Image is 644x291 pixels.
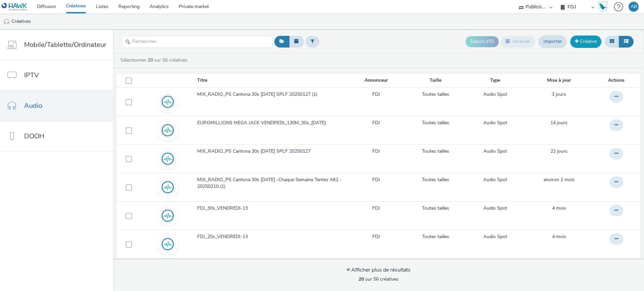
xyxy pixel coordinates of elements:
[466,36,499,47] button: Export d'ID
[372,176,380,183] a: FDJ
[595,74,641,87] th: Actions
[122,36,273,48] input: Rechercher...
[359,276,364,282] strong: 20
[197,91,348,101] a: MIX_RADIO_PS Cantona 30s [DATE] SPLF 20250127 (1)
[197,120,328,126] span: EUROMILLIONS MEGA JACK VENDREDI_130M_30s_[DATE]
[467,74,523,87] th: Type
[197,148,313,155] span: MIX_RADIO_PS Cantona 30s [DATE] SPLF 20250127
[197,148,348,158] a: MIX_RADIO_PS Cantona 30s [DATE] SPLF 20250127
[372,233,380,240] a: FDJ
[538,35,567,48] a: Importer
[197,91,320,98] span: MIX_RADIO_PS Cantona 30s [DATE] SPLF 20250127 (1)
[598,1,610,12] a: Hawk Academy
[483,120,507,126] a: Audio Spot
[619,36,634,47] button: Liste
[359,276,398,282] span: sur 56 créatives
[197,74,349,87] th: Titre
[372,148,380,155] a: FDJ
[570,35,601,48] a: Créative
[2,3,28,11] img: undefined Logo
[544,176,575,183] a: 6 août 2025, 18:07
[346,266,411,274] div: Afficher plus de résultats
[552,205,566,211] span: 4 mois
[372,120,380,126] a: FDJ
[605,36,619,47] button: Grille
[197,233,348,243] a: FDJ_20s_VENDREDI-13
[550,148,568,154] span: 22 jours
[483,233,507,240] a: Audio Spot
[552,205,566,212] a: 6 juin 2025, 19:02
[483,176,507,183] a: Audio Spot
[3,18,10,25] img: audio
[598,1,608,12] img: Hawk Academy
[422,91,449,98] a: Toutes tailles
[422,176,449,183] a: Toutes tailles
[550,148,568,155] a: 11 septembre 2025, 18:04
[372,205,380,212] a: FDJ
[550,120,568,126] a: 19 septembre 2025, 10:13
[158,177,177,197] img: audio.svg
[422,120,449,126] a: Toutes tailles
[483,205,507,212] a: Audio Spot
[24,70,39,80] span: IPTV
[483,148,507,155] a: Audio Spot
[158,149,177,168] img: audio.svg
[158,234,177,254] img: audio.svg
[552,233,566,240] a: 6 juin 2025, 18:36
[422,148,449,155] a: Toutes tailles
[24,101,42,111] span: Audio
[24,131,44,141] span: DOOH
[197,120,348,130] a: EUROMILLIONS MEGA JACK VENDREDI_130M_30s_[DATE]
[197,205,348,215] a: FDJ_30s_VENDREDI-13
[372,91,380,98] a: FDJ
[500,36,535,47] button: Archiver
[158,92,177,112] img: audio.svg
[523,74,595,87] th: Mise à jour
[120,57,190,63] a: Sélectionner sur 56 créatives
[631,2,637,12] div: AB
[24,40,106,50] span: Mobile/Tablette/Ordinateur
[404,74,467,87] th: Taille
[552,233,566,240] span: 4 mois
[148,57,153,63] strong: 20
[158,121,177,140] img: audio.svg
[552,91,566,98] a: 30 septembre 2025, 14:47
[550,120,568,126] span: 14 jours
[197,233,251,240] span: FDJ_20s_VENDREDI-13
[422,205,449,212] a: Toutes tailles
[349,74,404,87] th: Annonceur
[544,176,575,183] span: environ 2 mois
[197,176,348,194] a: MIX_RADIO_PS Cantona 30s [DATE] -Chaque Semaine Tentez Alt2 - 20250210 (1)
[483,91,507,98] a: Audio Spot
[552,91,566,97] span: 3 jours
[158,206,177,225] img: audio.svg
[422,233,449,240] a: Toutes tailles
[197,205,251,212] span: FDJ_30s_VENDREDI-13
[197,176,346,190] span: MIX_RADIO_PS Cantona 30s [DATE] -Chaque Semaine Tentez Alt2 - 20250210 (1)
